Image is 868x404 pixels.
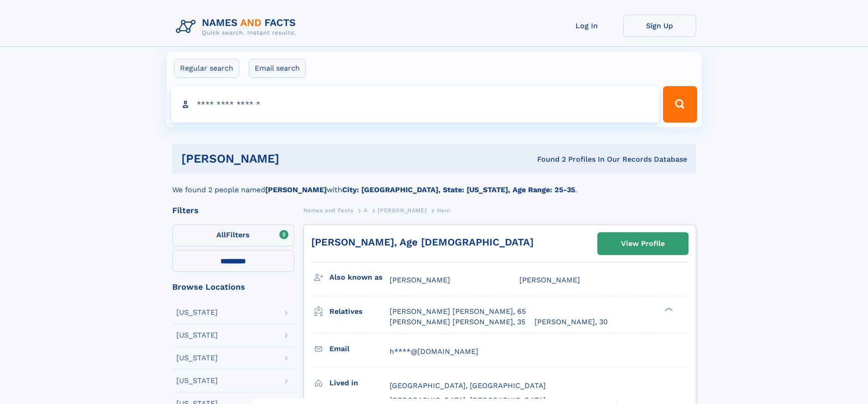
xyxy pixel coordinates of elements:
h3: Email [329,341,390,357]
a: [PERSON_NAME], 30 [534,317,608,327]
a: [PERSON_NAME] [378,205,426,216]
h3: Lived in [329,375,390,391]
div: View Profile [621,233,665,254]
span: All [216,230,226,239]
span: [PERSON_NAME] [519,276,580,284]
span: Hani [437,207,450,214]
div: [US_STATE] [176,354,218,362]
a: Log In [550,15,623,37]
img: Logo Names and Facts [172,15,303,39]
h1: [PERSON_NAME] [181,153,408,164]
a: Sign Up [623,15,696,37]
div: ❯ [663,307,673,312]
label: Email search [249,59,306,78]
a: Names and Facts [303,205,354,216]
b: City: [GEOGRAPHIC_DATA], State: [US_STATE], Age Range: 25-35 [342,185,575,194]
label: Filters [172,225,294,246]
div: [US_STATE] [176,332,218,339]
button: Search Button [663,86,697,123]
b: [PERSON_NAME] [265,185,327,194]
div: Browse Locations [172,283,294,291]
a: A [364,205,368,216]
span: A [364,207,368,214]
a: [PERSON_NAME], Age [DEMOGRAPHIC_DATA] [311,236,534,248]
a: View Profile [598,233,688,255]
div: [US_STATE] [176,309,218,316]
span: [GEOGRAPHIC_DATA], [GEOGRAPHIC_DATA] [390,381,546,390]
span: [PERSON_NAME] [378,207,426,214]
label: Regular search [174,59,239,78]
div: Found 2 Profiles In Our Records Database [408,154,687,164]
div: Filters [172,206,294,215]
h3: Also known as [329,270,390,285]
div: We found 2 people named with . [172,174,696,195]
a: [PERSON_NAME] [PERSON_NAME], 35 [390,317,525,327]
h3: Relatives [329,304,390,319]
input: search input [171,86,659,123]
span: [PERSON_NAME] [390,276,450,284]
a: [PERSON_NAME] [PERSON_NAME], 65 [390,307,526,317]
div: [US_STATE] [176,377,218,384]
